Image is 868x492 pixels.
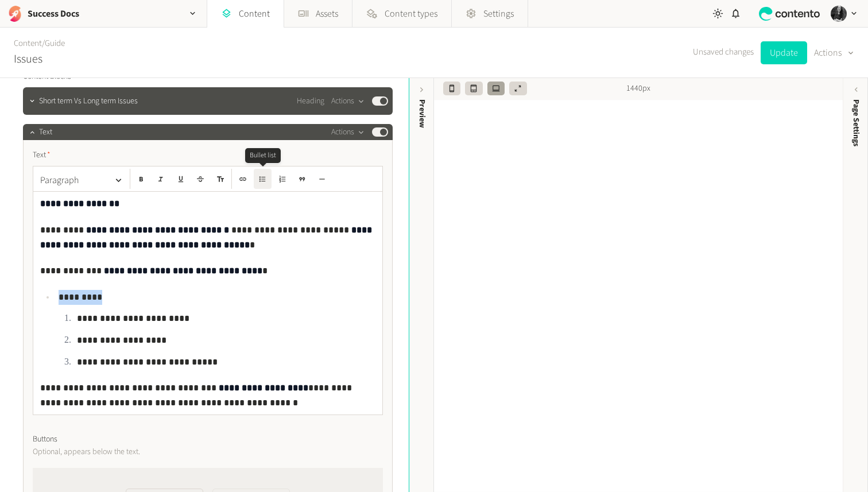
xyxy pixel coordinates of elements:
[814,41,854,64] button: Actions
[28,7,79,21] h2: Success Docs
[331,125,365,139] button: Actions
[7,6,23,22] img: Success Docs
[850,99,862,146] span: Page Settings
[42,37,45,49] span: /
[14,37,42,49] a: Content
[831,6,847,22] img: Hollie Duncan
[39,126,52,138] span: Text
[33,445,294,458] p: Optional, appears below the text.
[331,94,365,108] button: Actions
[14,51,42,68] h2: Issues
[33,433,57,445] span: Buttons
[45,37,65,49] a: Guide
[245,148,281,163] div: Bullet list
[36,169,127,192] button: Paragraph
[693,46,754,59] span: Unsaved changes
[297,95,324,107] span: Heading
[33,149,51,161] span: Text
[626,83,650,95] span: 1440px
[761,41,807,64] button: Update
[483,7,514,21] span: Settings
[416,99,428,128] div: Preview
[385,7,437,21] span: Content types
[39,95,138,107] span: Short term Vs Long term Issues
